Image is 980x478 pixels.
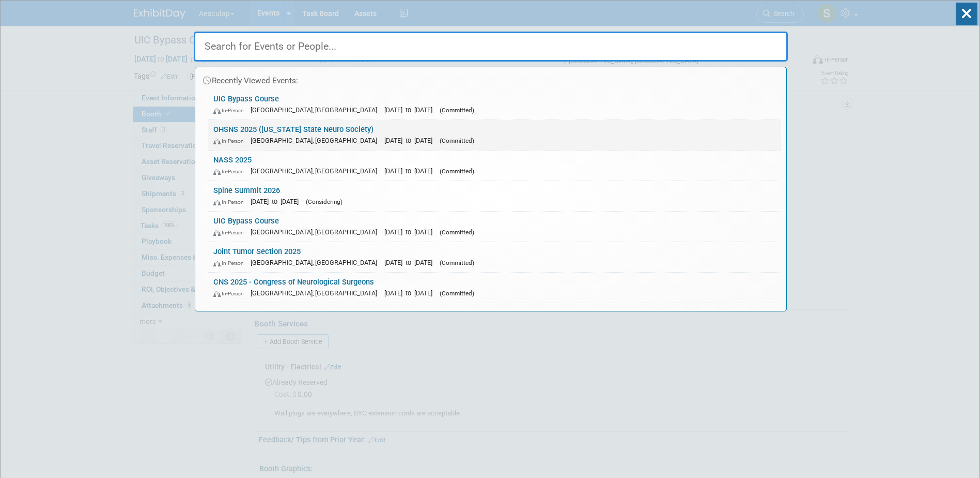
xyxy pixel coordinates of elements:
span: In-Person [213,107,248,114]
span: (Committed) [440,107,474,114]
span: [GEOGRAPHIC_DATA], [GEOGRAPHIC_DATA] [251,167,382,175]
span: (Committed) [440,168,474,175]
span: In-Person [213,199,248,205]
span: In-Person [213,229,248,236]
a: Spine Summit 2026 In-Person [DATE] to [DATE] (Considering) [208,181,781,211]
span: [GEOGRAPHIC_DATA], [GEOGRAPHIC_DATA] [251,137,382,144]
span: [GEOGRAPHIC_DATA], [GEOGRAPHIC_DATA] [251,106,382,114]
span: (Committed) [440,229,474,236]
span: [GEOGRAPHIC_DATA], [GEOGRAPHIC_DATA] [251,259,382,266]
a: CNS 2025 - Congress of Neurological Surgeons In-Person [GEOGRAPHIC_DATA], [GEOGRAPHIC_DATA] [DATE... [208,273,781,303]
span: [DATE] to [DATE] [384,259,438,266]
a: UIC Bypass Course In-Person [GEOGRAPHIC_DATA], [GEOGRAPHIC_DATA] [DATE] to [DATE] (Committed) [208,89,781,119]
span: [GEOGRAPHIC_DATA], [GEOGRAPHIC_DATA] [251,228,382,236]
a: UIC Bypass Course In-Person [GEOGRAPHIC_DATA], [GEOGRAPHIC_DATA] [DATE] to [DATE] (Committed) [208,212,781,242]
span: [DATE] to [DATE] [384,228,438,236]
span: [DATE] to [DATE] [384,137,438,144]
span: In-Person [213,260,248,266]
a: Joint Tumor Section 2025 In-Person [GEOGRAPHIC_DATA], [GEOGRAPHIC_DATA] [DATE] to [DATE] (Committed) [208,242,781,272]
span: (Committed) [440,259,474,266]
span: In-Person [213,290,248,297]
span: In-Person [213,138,248,144]
span: (Committed) [440,290,474,297]
input: Search for Events or People... [194,32,788,62]
a: OHSNS 2025 ([US_STATE] State Neuro Society) In-Person [GEOGRAPHIC_DATA], [GEOGRAPHIC_DATA] [DATE]... [208,120,781,150]
span: (Considering) [306,198,343,205]
span: [DATE] to [DATE] [251,198,304,205]
div: Recently Viewed Events: [200,67,781,89]
span: [DATE] to [DATE] [384,167,438,175]
span: [GEOGRAPHIC_DATA], [GEOGRAPHIC_DATA] [251,289,382,297]
span: In-Person [213,168,248,175]
span: [DATE] to [DATE] [384,289,438,297]
span: [DATE] to [DATE] [384,106,438,114]
a: NASS 2025 In-Person [GEOGRAPHIC_DATA], [GEOGRAPHIC_DATA] [DATE] to [DATE] (Committed) [208,151,781,181]
span: (Committed) [440,137,474,144]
